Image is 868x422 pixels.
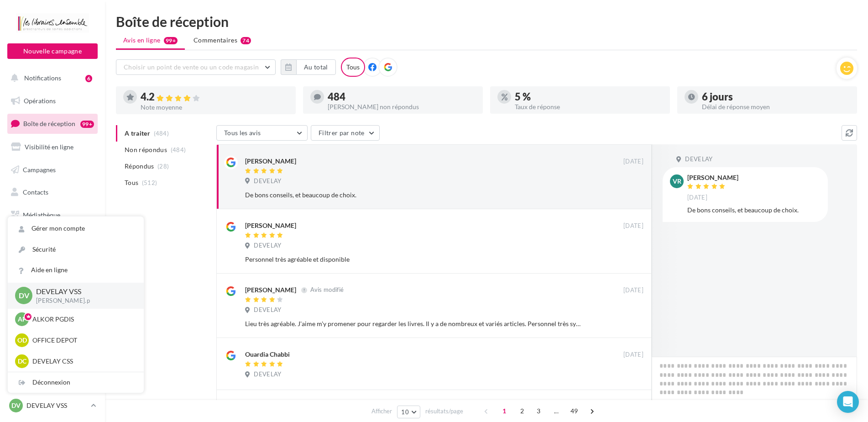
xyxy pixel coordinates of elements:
[401,408,409,416] span: 10
[623,286,643,295] span: [DATE]
[245,221,296,230] div: [PERSON_NAME]
[8,218,144,239] a: Gérer mon compte
[531,404,546,418] span: 3
[125,145,167,154] span: Non répondus
[281,59,336,75] button: Au total
[32,357,133,366] p: DEVELAY CSS
[5,114,99,133] a: Boîte de réception99+
[193,36,237,45] span: Commentaires
[125,162,154,171] span: Répondus
[157,163,169,170] span: (28)
[425,407,463,416] span: résultats/page
[216,125,308,141] button: Tous les avis
[515,404,529,418] span: 2
[623,222,643,230] span: [DATE]
[17,336,27,345] span: OD
[5,137,99,157] a: Visibilité en ligne
[23,120,75,127] span: Boîte de réception
[11,401,21,410] span: DV
[23,211,60,219] span: Médiathèque
[5,91,99,111] a: Opérations
[687,194,707,202] span: [DATE]
[142,179,157,186] span: (512)
[224,129,261,137] span: Tous les avis
[7,397,98,414] a: DV DEVELAY VSS
[85,75,92,82] div: 6
[702,104,850,110] div: Délai de réponse moyen
[7,43,98,59] button: Nouvelle campagne
[254,177,281,185] span: DEVELAY
[80,121,94,128] div: 99+
[687,206,821,215] div: De bons conseils, et beaucoup de choix.
[245,255,584,264] div: Personnel très agréable et disponible
[515,104,663,110] div: Taux de réponse
[673,177,681,186] span: Vr
[8,239,144,260] a: Sécurité
[341,58,365,77] div: Tous
[19,290,29,301] span: DV
[8,372,144,393] div: Déconnexion
[623,351,643,359] span: [DATE]
[26,401,87,410] p: DEVELAY VSS
[515,92,663,102] div: 5 %
[125,178,138,187] span: Tous
[5,206,99,225] a: Médiathèque
[36,286,129,297] p: DEVELAY VSS
[23,188,48,196] span: Contacts
[5,69,96,88] button: Notifications 6
[32,336,133,345] p: OFFICE DEPOT
[296,59,336,75] button: Au total
[685,155,712,164] span: DEVELAY
[116,59,276,75] button: Choisir un point de vente ou un code magasin
[245,319,584,328] div: Lieu très agréable. J'aime m'y promener pour regarder les livres. Il y a de nombreux et variés ar...
[254,242,281,250] span: DEVELAY
[124,63,259,71] span: Choisir un point de vente ou un code magasin
[254,370,281,379] span: DEVELAY
[141,92,288,102] div: 4.2
[171,146,186,153] span: (484)
[567,404,582,418] span: 49
[23,165,56,173] span: Campagnes
[141,104,288,111] div: Note moyenne
[371,407,392,416] span: Afficher
[328,92,476,102] div: 484
[18,357,26,366] span: DC
[18,315,26,324] span: AP
[5,183,99,202] a: Contacts
[687,174,738,181] div: [PERSON_NAME]
[5,228,99,248] a: Calendrier
[245,285,296,295] div: [PERSON_NAME]
[497,404,512,418] span: 1
[8,260,144,280] a: Aide en ligne
[837,391,859,413] div: Open Intercom Messenger
[311,125,380,141] button: Filtrer par note
[702,92,850,102] div: 6 jours
[245,157,296,166] div: [PERSON_NAME]
[24,74,61,82] span: Notifications
[36,297,129,305] p: [PERSON_NAME].p
[254,306,281,314] span: DEVELAY
[241,37,251,44] div: 74
[328,104,476,110] div: [PERSON_NAME] non répondus
[25,143,73,151] span: Visibilité en ligne
[397,406,420,418] button: 10
[245,190,584,200] div: De bons conseils, et beaucoup de choix.
[5,160,99,179] a: Campagnes
[116,15,857,28] div: Boîte de réception
[245,350,290,359] div: Ouardia Chabbi
[310,286,344,294] span: Avis modifié
[24,97,56,105] span: Opérations
[32,315,133,324] p: ALKOR PGDIS
[623,158,643,166] span: [DATE]
[549,404,564,418] span: ...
